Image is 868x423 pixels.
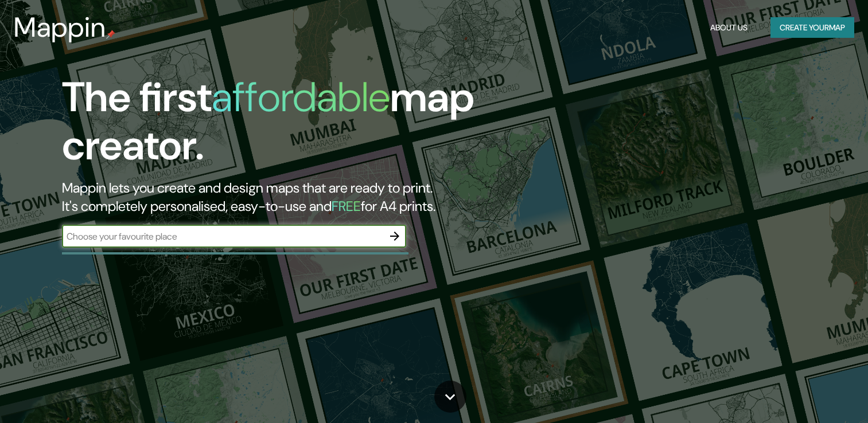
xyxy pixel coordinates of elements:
h2: Mappin lets you create and design maps that are ready to print. It's completely personalised, eas... [62,179,496,216]
h5: FREE [332,197,361,215]
img: mappin-pin [106,30,115,39]
iframe: Help widget launcher [766,378,855,410]
h1: The first map creator. [62,73,496,179]
h3: Mappin [14,11,106,44]
input: Choose your favourite place [62,230,383,243]
h1: affordable [212,70,390,124]
button: Create yourmap [770,17,854,38]
button: About Us [706,17,752,38]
